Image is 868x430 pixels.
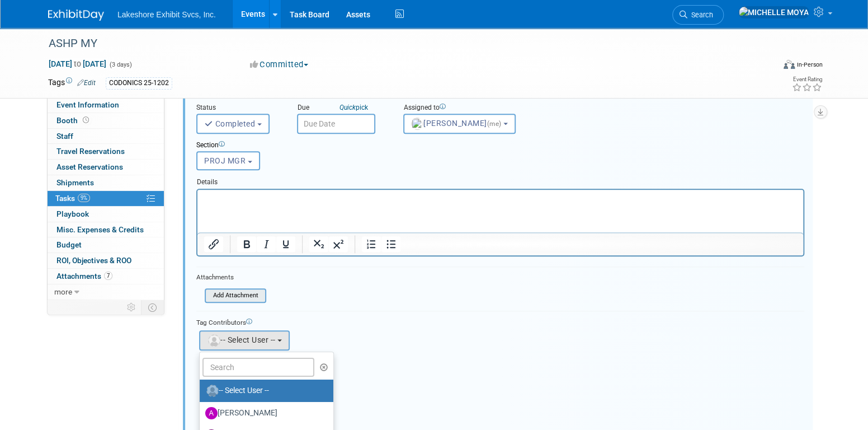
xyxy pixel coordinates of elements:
img: Format-Inperson.png [784,60,795,69]
button: Completed [196,114,270,134]
a: Budget [48,237,164,253]
a: Playbook [48,207,164,222]
button: [PERSON_NAME](me) [403,114,516,134]
button: Bullet list [381,236,400,252]
span: Staff [56,132,73,141]
button: Numbered list [362,236,381,252]
span: Completed [204,119,255,128]
img: Unassigned-User-Icon.png [206,385,219,397]
a: more [48,284,164,300]
div: Section [196,141,752,151]
a: Booth [48,113,164,128]
span: -- Select User -- [207,335,276,344]
div: Assigned to [403,103,542,114]
span: (3 days) [108,61,132,68]
a: Staff [48,129,164,144]
td: Tags [48,77,96,90]
span: Booth not reserved yet [81,116,91,124]
input: Search [202,358,314,377]
a: Edit [77,79,96,87]
div: CODONICS 25-1202 [106,77,172,89]
div: ASHP MY [45,34,757,54]
button: Insert/edit link [204,236,223,252]
button: Superscript [329,236,348,252]
img: A.jpg [205,407,218,419]
button: Italic [257,236,276,252]
span: Shipments [56,178,94,187]
button: Underline [276,236,295,252]
div: Attachments [196,273,266,282]
iframe: Rich Text Area [197,190,803,232]
a: Misc. Expenses & Credits [48,222,164,237]
button: PROJ MGR [196,151,260,170]
span: ROI, Objectives & ROO [56,256,131,265]
button: Bold [237,236,256,252]
span: Tasks [55,194,90,203]
a: Event Information [48,97,164,113]
span: to [72,59,83,68]
a: Search [672,5,724,25]
img: ExhibitDay [48,10,104,21]
a: Shipments [48,175,164,190]
div: In-Person [796,60,823,69]
td: Personalize Event Tab Strip [122,300,141,315]
label: [PERSON_NAME] [205,404,322,422]
span: Asset Reservations [56,162,123,171]
a: ROI, Objectives & ROO [48,253,164,268]
span: [DATE] [DATE] [48,59,107,69]
input: Due Date [297,114,375,134]
a: Quickpick [337,103,370,112]
span: PROJ MGR [204,156,246,165]
span: 9% [78,194,90,202]
a: Attachments7 [48,269,164,284]
span: more [54,287,72,296]
button: Subscript [309,236,328,252]
div: Tag Contributors [196,316,804,328]
img: MICHELLE MOYA [738,6,809,18]
a: Travel Reservations [48,144,164,159]
span: Attachments [56,272,112,281]
span: Playbook [56,209,89,218]
span: Lakeshore Exhibit Svcs, Inc. [117,10,216,19]
button: -- Select User -- [199,330,290,350]
span: Budget [56,240,82,249]
label: -- Select User -- [205,382,322,400]
span: [PERSON_NAME] [411,119,503,128]
div: Status [196,103,280,114]
span: Travel Reservations [56,147,125,156]
span: Misc. Expenses & Credits [56,225,144,234]
td: Toggle Event Tabs [141,300,164,315]
div: Details [196,172,804,188]
button: Committed [246,59,313,71]
a: Tasks9% [48,191,164,206]
div: Due [297,103,386,114]
span: Event Information [56,100,119,109]
div: Event Format [707,58,823,75]
span: (me) [487,120,502,128]
a: Asset Reservations [48,160,164,175]
span: Booth [56,116,91,125]
div: Event Rating [792,77,822,82]
i: Quick [339,104,356,111]
span: 7 [104,272,112,280]
span: Search [687,11,713,19]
